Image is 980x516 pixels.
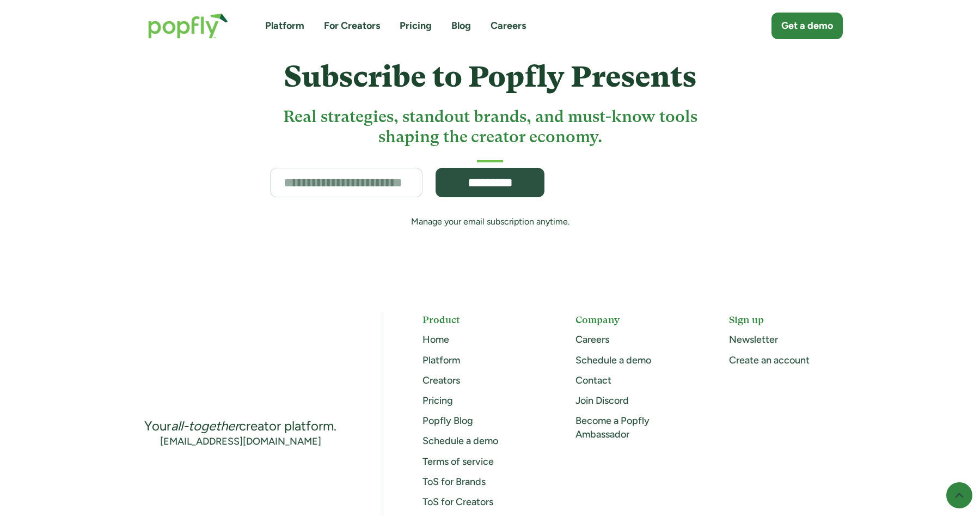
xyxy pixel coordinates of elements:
[729,354,810,366] a: Create an account
[575,333,609,345] a: Careers
[781,19,833,33] div: Get a demo
[137,2,239,50] a: home
[400,19,432,33] a: Pricing
[422,333,449,345] a: Home
[284,60,696,93] h4: Subscribe to Popfly Presents
[422,354,460,366] a: Platform
[160,435,321,448] a: [EMAIL_ADDRESS][DOMAIN_NAME]
[324,19,380,33] a: For Creators
[729,313,843,326] h5: Sign up
[422,435,498,447] a: Schedule a demo
[144,417,336,435] div: Your creator platform.
[575,394,629,406] a: Join Discord
[575,415,650,440] a: Become a Popfly Ambassador
[451,19,471,33] a: Blog
[422,496,493,508] a: ToS for Creators
[422,313,536,326] h5: Product
[575,354,651,366] a: Schedule a demo
[771,13,843,39] a: Get a demo
[729,333,778,345] a: Newsletter
[422,415,473,427] a: Popfly Blog
[422,456,494,468] a: Terms of service
[265,216,716,228] div: Manage your email subscription anytime.
[491,19,526,33] a: Careers
[575,374,611,386] a: Contact
[265,19,304,33] a: Platform
[270,168,710,197] form: Subscribe Form
[265,106,716,147] h3: Real strategies, standout brands, and must-know tools shaping the creator economy.
[422,476,486,488] a: ToS for Brands
[422,394,453,406] a: Pricing
[575,313,689,326] h5: Company
[422,374,460,386] a: Creators
[171,418,239,434] em: all-together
